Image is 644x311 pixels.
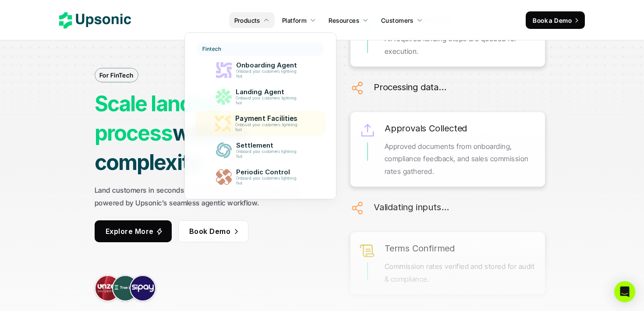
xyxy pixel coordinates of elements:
a: Onboarding AgentOnboard your customers lightning fast [197,58,324,82]
p: Platform [282,16,307,25]
p: Landing Agent [236,88,301,96]
p: Commission rates verified and stored for audit & compliance. [385,260,536,286]
p: Approved documents from onboarding, compliance feedback, and sales commission rates gathered. [385,140,536,178]
a: Book Demo [178,220,248,242]
p: Fintech [202,46,221,52]
strong: Land customers in seconds with one click and human approval, powered by Upsonic’s seamless agenti... [95,186,302,207]
p: Periodic Control [236,168,301,176]
a: Products [229,12,275,28]
p: All required landing steps are queued for execution. [385,32,536,58]
p: Resources [329,16,359,25]
p: Payment Facilities [235,115,302,123]
strong: without complexity [95,120,250,176]
strong: Scale landing process [95,91,225,146]
h6: Approvals Collected [385,121,467,136]
p: Products [234,16,260,25]
p: Settlement [236,141,301,149]
a: Explore More [95,220,172,242]
p: Book a Demo [533,16,572,25]
p: Onboard your customers lightning fast [236,96,300,106]
p: Onboard your customers lightning fast [236,149,300,159]
a: Landing AgentOnboard your customers lightning fast [197,85,324,109]
p: Onboard your customers lightning fast [236,176,300,186]
p: Onboard your customers lightning fast [235,123,301,132]
p: Customers [381,16,414,25]
h6: Terms Confirmed [385,241,455,256]
a: Payment FacilitiesOnboard your customers lightning fast [195,111,326,136]
h6: Processing data… [374,80,446,95]
p: Explore More [106,225,154,237]
h6: Validating inputs… [374,200,449,215]
p: For FinTech [99,71,134,80]
div: Open Intercom Messenger [614,281,635,302]
p: Onboard your customers lightning fast [236,69,300,79]
p: Book Demo [189,225,230,237]
p: Onboarding Agent [236,61,301,69]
